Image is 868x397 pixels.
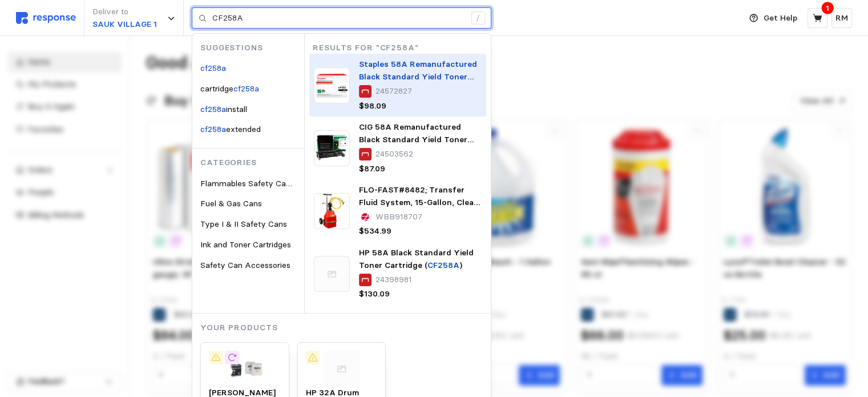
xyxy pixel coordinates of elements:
[376,148,413,161] p: 24503562
[359,288,390,300] p: $130.09
[427,260,459,270] mark: CF258A
[92,18,157,31] p: SAUK VILLAGE 1
[200,124,226,134] mark: cf258a
[835,12,848,25] p: RM
[209,351,281,387] img: 51Apvsl6yNL._SX522_.jpg
[200,178,308,189] span: Flammables Safety Cabinets
[831,8,852,28] button: RM
[376,211,422,223] p: WBB918707
[359,59,477,106] span: Staples 58A Remanufactured Black Standard Yield Toner Cartridge Replacement for HP
[200,104,226,114] mark: cf258a
[200,219,287,229] span: Type I & II Safety Cans
[742,7,804,29] button: Get Help
[359,122,474,169] span: CIG 58A Remanufactured Black Standard Yield Toner Cartridge Replacement for HP
[314,256,350,292] img: svg%3e
[471,11,485,25] div: /
[826,2,829,14] p: 1
[200,83,233,94] span: cartridge
[200,63,226,73] mark: cf258a
[359,225,391,238] p: $534.99
[16,12,76,24] img: svg%3e
[226,104,247,114] span: install
[200,322,491,334] p: Your Products
[314,193,350,229] img: PDP_31015C.webp
[313,42,491,54] p: Results for "CF258A"
[306,351,378,387] img: svg%3e
[314,130,350,166] img: 915220F5-2679-4A62-81F444104C4220F1_sc7
[200,157,304,169] p: Categories
[314,67,350,103] img: sp218003104_sc7
[359,100,386,113] p: $98.09
[200,198,262,208] span: Fuel & Gas Cans
[92,6,157,18] p: Deliver to
[459,260,462,270] span: )
[200,239,291,250] span: Ink and Toner Cartridges
[359,185,480,219] span: FLO-FAST#8482; Transfer Fluid System, 15-Gallon, Clear, 31015C
[359,247,474,270] span: HP 58A Black Standard Yield Toner Cartridge (
[233,83,259,94] mark: cf258a
[359,163,385,175] p: $87.09
[376,274,412,286] p: 24398981
[212,8,465,29] input: Search for a product name or SKU
[226,124,261,134] span: extended
[200,260,290,270] span: Safety Can Accessories
[200,42,304,54] p: Suggestions
[376,85,412,98] p: 24572827
[764,12,797,25] p: Get Help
